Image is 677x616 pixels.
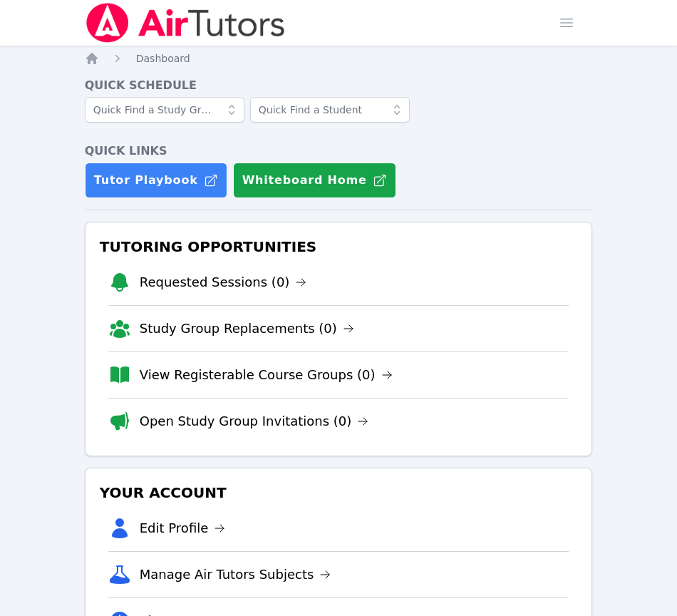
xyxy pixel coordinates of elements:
[140,518,226,538] a: Edit Profile
[233,163,396,198] button: Whiteboard Home
[140,565,331,585] a: Manage Air Tutors Subjects
[85,77,593,94] h4: Quick Schedule
[140,272,307,292] a: Requested Sessions (0)
[250,97,410,123] input: Quick Find a Student
[140,411,369,431] a: Open Study Group Invitations (0)
[140,365,393,385] a: View Registerable Course Groups (0)
[97,480,581,505] h3: Your Account
[85,143,593,160] h4: Quick Links
[140,319,354,339] a: Study Group Replacements (0)
[85,51,593,66] nav: Breadcrumb
[85,97,244,123] input: Quick Find a Study Group
[136,51,190,66] a: Dashboard
[136,53,190,64] span: Dashboard
[85,163,227,198] a: Tutor Playbook
[85,3,286,43] img: Air Tutors
[97,234,581,260] h3: Tutoring Opportunities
